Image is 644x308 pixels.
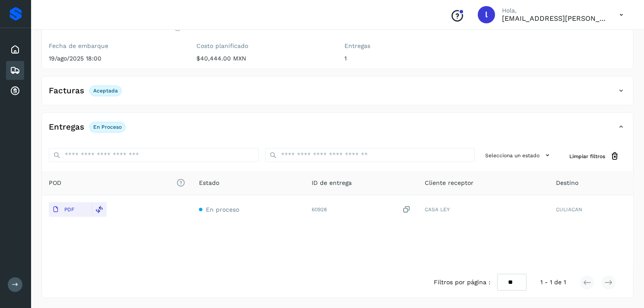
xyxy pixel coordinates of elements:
[6,82,24,101] div: Cuentas por cobrar
[49,178,185,187] span: POD
[556,178,578,187] span: Destino
[482,148,556,162] button: Selecciona un estado
[197,42,331,50] label: Costo planificado
[562,148,626,164] button: Limpiar filtros
[197,55,331,62] p: $40,444.00 MXN
[49,42,183,50] label: Fecha de embarque
[42,120,633,141] div: EntregasEn proceso
[93,88,118,94] p: Aceptada
[49,55,183,62] p: 19/ago/2025 18:00
[418,195,549,224] td: CASA LEY
[502,7,606,14] p: Hola,
[49,202,92,217] button: PDF
[344,55,479,62] p: 1
[199,178,219,187] span: Estado
[502,14,606,22] p: lauraamalia.castillo@xpertal.com
[549,195,633,224] td: CULIACAN
[42,83,633,105] div: FacturasAceptada
[93,124,122,130] p: En proceso
[312,178,352,187] span: ID de entrega
[206,206,239,213] span: En proceso
[6,61,24,80] div: Embarques
[540,278,566,287] span: 1 - 1 de 1
[425,178,474,187] span: Cliente receptor
[434,278,490,287] span: Filtros por página :
[64,206,74,213] p: PDF
[49,86,84,96] h4: Facturas
[569,152,605,160] span: Limpiar filtros
[49,122,84,132] h4: Entregas
[344,42,479,50] label: Entregas
[312,205,411,214] div: 60928
[92,202,107,217] div: Reemplazar POD
[6,40,24,59] div: Inicio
